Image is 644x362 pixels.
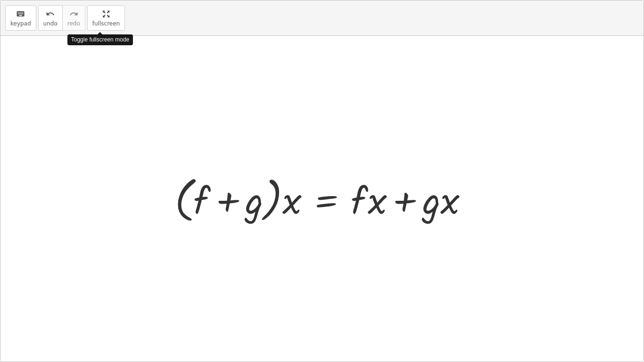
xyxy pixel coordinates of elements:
[10,20,31,27] span: keypad
[5,5,36,31] button: keyboardkeypad
[43,20,58,27] span: undo
[38,5,63,31] button: undoundo
[16,8,25,20] i: keyboard
[87,5,125,31] button: fullscreen
[67,34,133,45] div: Toggle fullscreen mode
[92,20,120,27] span: fullscreen
[69,8,78,20] i: redo
[46,8,55,20] i: undo
[67,20,80,27] span: redo
[62,5,85,31] button: redoredo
